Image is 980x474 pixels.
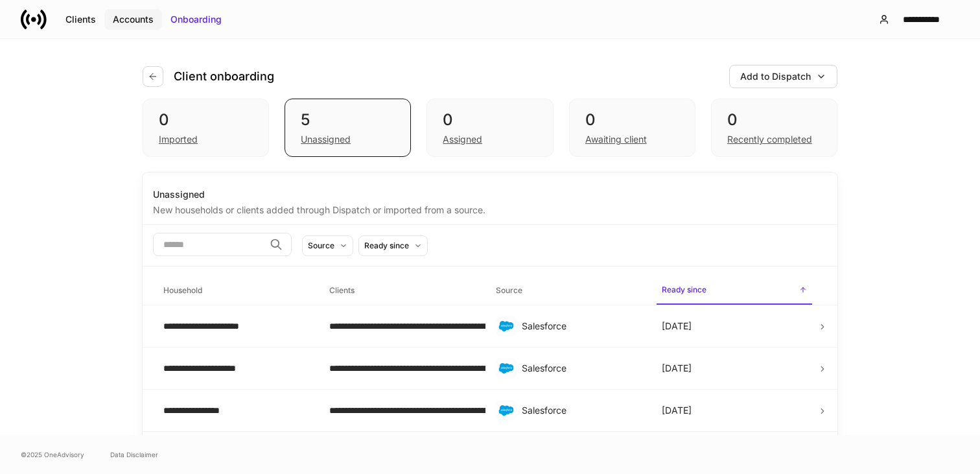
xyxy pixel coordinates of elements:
div: Recently completed [727,133,812,146]
div: Add to Dispatch [740,70,811,83]
h6: Ready since [662,283,706,296]
div: Awaiting client [585,133,647,146]
span: Source [491,278,646,304]
span: Household [158,278,314,304]
div: Clients [65,13,96,26]
span: Clients [324,278,480,304]
div: 5 [301,110,395,130]
h6: Source [496,284,522,296]
div: New households or clients added through Dispatch or imported from a source. [153,201,827,217]
div: 0 [159,110,253,130]
button: Ready since [358,235,428,256]
div: Accounts [113,13,154,26]
div: 0Recently completed [711,99,837,157]
button: Add to Dispatch [729,65,837,88]
p: [DATE] [662,320,692,333]
a: Data Disclaimer [110,449,158,460]
span: Ready since [657,277,812,305]
div: Assigned [443,133,482,146]
div: Imported [159,133,198,146]
button: Clients [57,9,104,30]
div: Onboarding [170,13,222,26]
h4: Client onboarding [174,69,274,84]
div: Unassigned [153,188,827,201]
div: 0Awaiting client [569,99,695,157]
div: Source [308,239,334,252]
span: © 2025 OneAdvisory [21,449,84,460]
h6: Household [163,284,202,296]
div: Salesforce [522,404,641,417]
div: 5Unassigned [285,99,411,157]
div: Unassigned [301,133,351,146]
div: Ready since [364,239,409,252]
div: 0 [585,110,679,130]
button: Accounts [104,9,162,30]
button: Onboarding [162,9,230,30]
p: [DATE] [662,404,692,417]
div: Salesforce [522,362,641,375]
div: 0 [443,110,537,130]
div: 0 [727,110,821,130]
div: Salesforce [522,320,641,333]
div: 0Assigned [426,99,553,157]
p: [DATE] [662,362,692,375]
h6: Clients [329,284,355,296]
button: Source [302,235,353,256]
div: 0Imported [143,99,269,157]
